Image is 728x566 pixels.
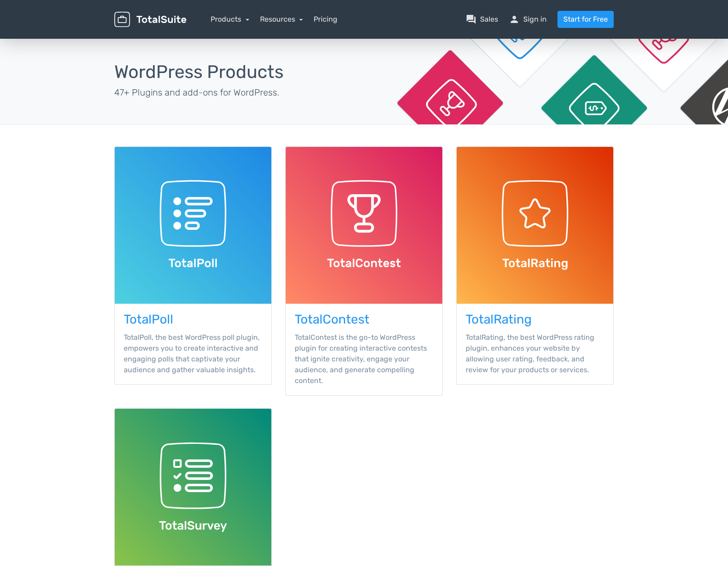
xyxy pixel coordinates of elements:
p: TotalContest is the go-to WordPress plugin for creating interactive contests that ignite creativi... [295,332,433,386]
a: Pricing [314,14,337,25]
a: TotalContest TotalContest is the go-to WordPress plugin for creating interactive contests that ig... [285,146,443,396]
h3: TotalPoll WordPress Plugin [124,313,262,327]
a: Start for Free [557,11,614,28]
p: 47+ Plugins and add-ons for WordPress. [114,86,357,99]
img: TotalContest WordPress Plugin [286,147,442,304]
img: TotalSuite for WordPress [114,12,186,27]
span: TotalRating, the best WordPress rating plugin, enhances your website by allowing user rating, fee... [466,333,594,374]
img: TotalPoll WordPress Plugin [115,147,271,304]
a: Resources [260,15,303,23]
img: TotalSurvey WordPress Plugin [115,409,271,566]
p: TotalPoll, the best WordPress poll plugin, empowers you to create interactive and engaging polls ... [124,332,262,375]
a: question_answerSales [466,14,498,25]
h1: WordPress Products [114,62,357,82]
img: TotalRating WordPress Plugin [457,147,613,304]
a: Products [211,15,249,23]
h3: TotalContest WordPress Plugin [295,313,433,327]
h3: TotalRating WordPress Plugin [466,313,604,327]
a: personSign in [509,14,547,25]
span: question_answer [466,14,476,25]
a: TotalPoll TotalPoll, the best WordPress poll plugin, empowers you to create interactive and engag... [114,146,272,385]
a: TotalRating TotalRating, the best WordPress rating plugin, enhances your website by allowing user... [456,146,614,385]
span: person [509,14,520,25]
